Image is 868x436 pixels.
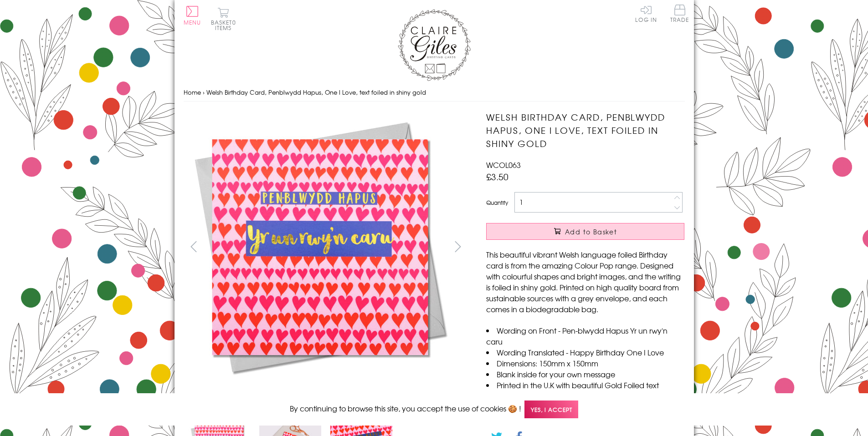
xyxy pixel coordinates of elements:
[486,347,684,358] li: Wording Translated - Happy Birthday One I Love
[184,6,201,25] button: Menu
[670,5,689,24] a: Trade
[215,18,236,32] span: 0 items
[183,111,457,384] img: Welsh Birthday Card, Penblwydd Hapus, One I Love, text foiled in shiny gold
[635,5,657,22] a: Log In
[565,227,617,236] span: Add to Basket
[486,325,684,347] li: Wording on Front - Pen-blwydd Hapus Yr un rwy'n caru
[184,88,201,96] a: Home
[486,111,684,150] h1: Welsh Birthday Card, Penblwydd Hapus, One I Love, text foiled in shiny gold
[486,223,684,240] button: Add to Basket
[486,249,684,314] p: This beautiful vibrant Welsh language foiled Birthday card is from the amazing Colour Pop range. ...
[486,159,521,170] span: WCOL063
[486,170,508,183] span: £3.50
[524,401,578,418] span: Yes, I accept
[184,236,204,257] button: prev
[184,83,685,102] nav: breadcrumbs
[486,369,684,380] li: Blank inside for your own message
[203,88,205,96] span: ›
[398,9,471,81] img: Claire Giles Greetings Cards
[447,236,468,257] button: next
[486,198,508,207] label: Quantity
[468,111,741,384] img: Welsh Birthday Card, Penblwydd Hapus, One I Love, text foiled in shiny gold
[486,390,684,401] li: Comes cello wrapped in Compostable bag
[211,7,236,30] button: Basket0 items
[184,18,201,26] span: Menu
[670,5,689,22] span: Trade
[486,358,684,369] li: Dimensions: 150mm x 150mm
[206,88,426,96] span: Welsh Birthday Card, Penblwydd Hapus, One I Love, text foiled in shiny gold
[486,380,684,390] li: Printed in the U.K with beautiful Gold Foiled text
